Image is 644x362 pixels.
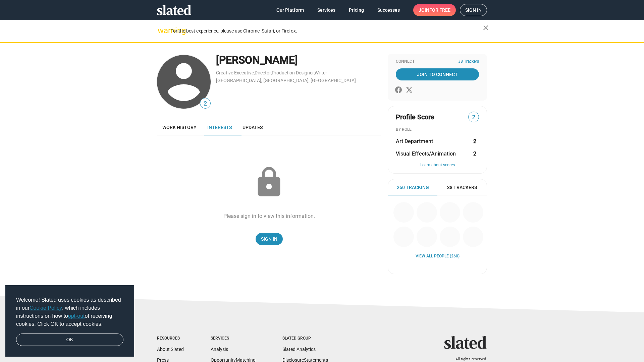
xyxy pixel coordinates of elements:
div: [PERSON_NAME] [216,53,381,67]
div: BY ROLE [396,127,479,132]
span: Successes [377,4,400,16]
div: Slated Group [282,336,328,341]
a: Writer [315,70,327,75]
span: 38 Trackers [447,184,477,191]
span: Services [317,4,335,16]
mat-icon: lock [252,166,286,199]
a: View all People (260) [416,254,460,259]
a: [GEOGRAPHIC_DATA], [GEOGRAPHIC_DATA], [GEOGRAPHIC_DATA] [216,78,356,83]
span: Work history [162,125,197,130]
div: Resources [157,336,184,341]
a: Updates [237,119,268,135]
mat-icon: close [482,24,490,32]
span: Pricing [349,4,364,16]
span: Visual Effects/Animation [396,150,456,157]
a: Services [312,4,341,16]
span: Sign in [465,4,482,16]
span: Our Platform [276,4,304,16]
span: Interests [207,125,232,130]
a: Work history [157,119,202,135]
a: Creative Executive [216,70,254,75]
a: dismiss cookie message [16,334,123,346]
span: Join [419,4,450,16]
a: Production Designer [272,70,314,75]
a: Sign In [256,233,283,245]
span: Profile Score [396,113,434,122]
a: Join To Connect [396,68,479,80]
div: cookieconsent [5,285,134,357]
span: for free [429,4,450,16]
span: Join To Connect [397,68,478,80]
span: , [271,71,272,75]
a: Sign in [460,4,487,16]
strong: 2 [473,138,476,145]
a: Analysis [211,347,228,352]
a: Pricing [343,4,369,16]
a: Cookie Policy [30,305,62,311]
a: Joinfor free [413,4,456,16]
span: Art Department [396,138,433,145]
mat-icon: warning [158,26,166,35]
span: , [314,71,315,75]
span: 2 [200,99,210,108]
a: Successes [372,4,405,16]
div: Please sign in to view this information. [223,213,315,220]
span: Updates [243,125,263,130]
a: Interests [202,119,237,135]
span: Sign In [261,233,277,245]
span: 38 Trackers [458,59,479,64]
span: 2 [469,113,479,122]
strong: 2 [473,150,476,157]
span: , [254,71,255,75]
button: Learn about scores [396,163,479,168]
span: 260 Tracking [397,184,429,191]
div: Services [211,336,256,341]
div: For the best experience, please use Chrome, Safari, or Firefox. [170,26,483,36]
span: Welcome! Slated uses cookies as described in our , which includes instructions on how to of recei... [16,296,123,328]
div: Connect [396,59,479,64]
a: About Slated [157,347,184,352]
a: Our Platform [271,4,309,16]
a: opt-out [68,313,85,319]
a: Director [255,70,271,75]
a: Slated Analytics [282,347,316,352]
